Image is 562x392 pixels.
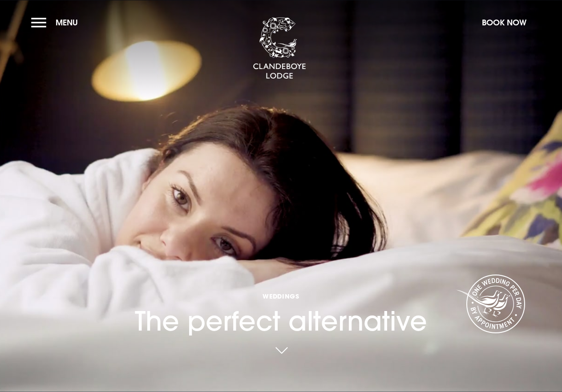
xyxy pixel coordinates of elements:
span: Menu [56,17,78,28]
button: Menu [31,13,82,32]
button: Book Now [477,13,531,32]
img: Clandeboye Lodge [253,17,306,80]
h1: The perfect alternative [135,243,427,337]
span: Weddings [135,292,427,300]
